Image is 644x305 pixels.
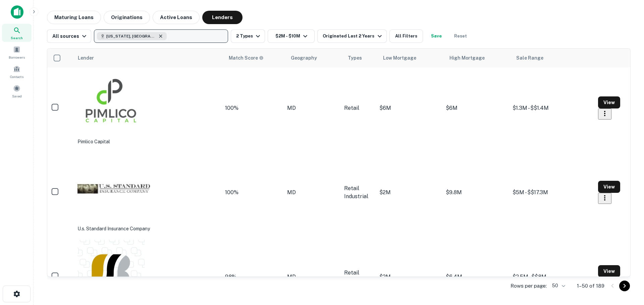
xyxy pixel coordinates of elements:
[268,29,315,43] button: $2M - $10M
[2,43,32,61] a: Borrowers
[77,153,150,232] div: U.s. Standard Insurance Company
[450,29,471,43] button: Reset
[379,67,446,149] td: $6M
[77,71,145,138] img: picture
[77,153,150,225] img: picture
[344,269,379,277] div: Retail
[287,188,343,197] div: MD
[512,149,598,236] td: $5M - $$17.3M
[153,11,200,24] button: Active Loans
[225,104,286,112] div: Capitalize uses an advanced AI algorithm to match your search with the best lender. The match sco...
[389,29,423,43] button: All Filters
[598,96,620,108] button: View
[598,181,620,193] button: View
[2,82,32,100] a: Saved
[9,55,25,60] span: Borrowers
[229,54,262,62] h6: Match Score
[511,282,547,290] p: Rows per page:
[291,54,317,62] div: Geography
[344,49,379,67] th: Types
[12,93,22,99] span: Saved
[323,32,383,40] div: Originated Last 2 Years
[104,11,150,24] button: Originations
[426,29,447,43] button: Save your search to get updates of matches that match your search criteria.
[445,49,512,67] th: High Mortgage
[287,49,344,67] th: Geography
[549,281,566,291] div: 50
[445,67,512,149] td: $6M
[619,281,630,291] button: Go to next page
[317,29,386,43] button: Originated Last 2 Years
[225,188,286,197] div: Capitalize uses an advanced AI algorithm to match your search with the best lender. The match sco...
[231,29,265,43] button: 2 Types
[344,193,379,201] div: Industrial
[52,32,88,40] div: All sources
[344,184,379,193] div: Retail
[379,49,446,67] th: Low Mortgage
[202,11,243,24] button: Lenders
[598,265,620,277] button: View
[225,49,286,67] th: Capitalize uses an advanced AI algorithm to match your search with the best lender. The match sco...
[78,54,94,62] div: Lender
[610,251,644,284] iframe: Chat Widget
[2,63,32,81] a: Contacts
[225,273,286,281] div: Capitalize uses an advanced AI algorithm to match your search with the best lender. The match sco...
[106,33,157,39] span: [US_STATE], [GEOGRAPHIC_DATA]
[348,54,362,62] div: Types
[379,149,446,236] td: $2M
[74,49,225,67] th: Lender
[516,54,543,62] div: Sale Range
[47,29,91,43] button: All sources
[512,67,598,149] td: $1.3M - $$1.4M
[47,11,101,24] button: Maturing Loans
[11,35,23,41] span: Search
[449,54,485,62] div: High Mortgage
[512,49,598,67] th: Sale Range
[10,74,23,79] span: Contacts
[445,149,512,236] td: $9.8M
[11,5,23,19] img: capitalize-icon.png
[2,24,32,42] a: Search
[287,104,343,112] div: MD
[383,54,416,62] div: Low Mortgage
[344,104,379,112] div: Retail
[229,54,264,62] div: Capitalize uses an advanced AI algorithm to match your search with the best lender. The match sco...
[577,282,604,290] p: 1–50 of 189
[94,29,228,43] button: [US_STATE], [GEOGRAPHIC_DATA]
[77,71,145,145] div: Pimlico Capital
[287,273,343,281] div: MD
